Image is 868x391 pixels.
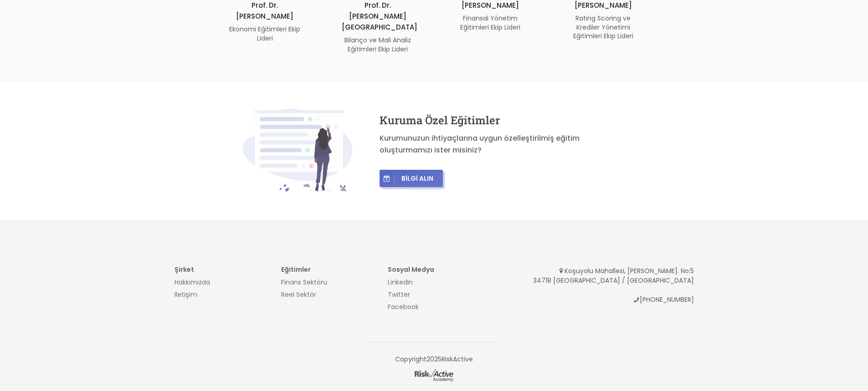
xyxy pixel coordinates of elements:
[243,109,352,192] img: image-e2207cd27f988e8bbffa0c29bb526c4d.svg
[175,278,210,287] a: Hakkımızda
[494,266,694,305] div: Koşuyolu Mahallesi, [PERSON_NAME]. No:5 34718 [GEOGRAPHIC_DATA] / [GEOGRAPHIC_DATA] [PHONE_NUMBER]
[380,170,443,187] button: BİLGİ ALIN
[388,290,410,299] a: Twitter
[366,342,503,383] span: Copyright 2025 RiskActive
[175,290,197,299] a: İletişim
[175,266,267,273] h4: Şirket
[395,174,440,183] span: BİLGİ ALIN
[388,302,419,311] a: Facebook
[229,25,300,43] span: Ekonomi Eğitimleri Ekip Lideri
[281,266,374,273] h4: Eğitimler
[281,290,316,299] a: Reel Sektör
[380,115,626,126] h4: Kuruma Özel Eğitimler
[415,369,453,382] img: logo-dark.png
[388,266,481,273] h4: Sosyal Medya
[344,36,411,54] span: Bilanço ve Mali Analiz Eğitimleri Ekip Lideri
[388,278,413,287] a: LinkedIn
[281,278,327,287] a: Finans Sektörü
[460,14,520,32] span: Finansal Yönetim Eğitimleri Ekip Lideri
[573,14,633,41] span: Rating Scoring ve Krediler Yönetimi Eğitimleri Ekip Lideri
[380,132,626,156] p: Kurumunuzun ihtiyaçlarına uygun özelleştirilmiş eğitim oluşturmamızı ister misiniz?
